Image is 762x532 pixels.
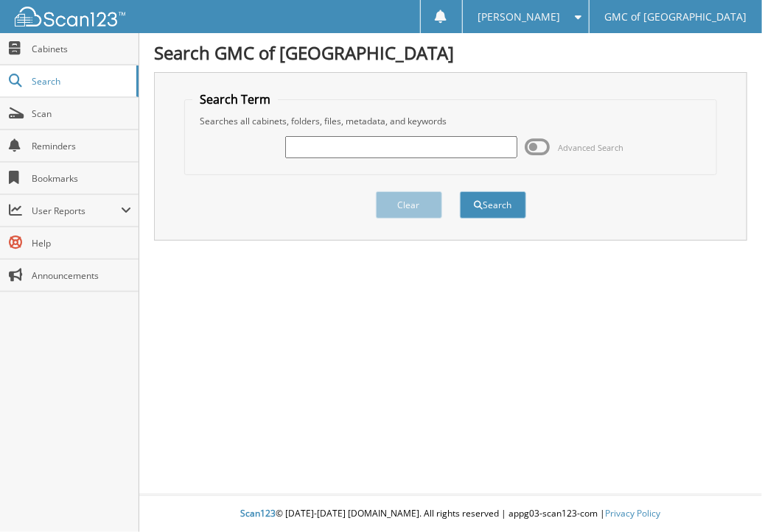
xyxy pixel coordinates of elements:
[154,40,747,65] h1: Search GMC of [GEOGRAPHIC_DATA]
[241,507,276,519] span: Scan123
[32,205,121,217] span: User Reports
[192,115,709,127] div: Searches all cabinets, folders, files, metadata, and keywords
[192,91,278,107] legend: Search Term
[605,13,747,21] span: GMC of [GEOGRAPHIC_DATA]
[32,75,129,88] span: Search
[32,107,131,120] span: Scan
[32,269,131,282] span: Announcements
[376,191,442,219] button: Clear
[32,43,131,55] span: Cabinets
[32,140,131,152] span: Reminders
[139,496,762,532] div: © [DATE]-[DATE] [DOMAIN_NAME]. All rights reserved | appg03-scan123-com |
[32,237,131,249] span: Help
[460,191,526,219] button: Search
[688,461,762,532] iframe: Chat Widget
[478,13,560,21] span: [PERSON_NAME]
[15,7,125,26] img: scan123-logo-white.svg
[558,142,623,153] span: Advanced Search
[32,172,131,185] span: Bookmarks
[606,507,661,519] a: Privacy Policy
